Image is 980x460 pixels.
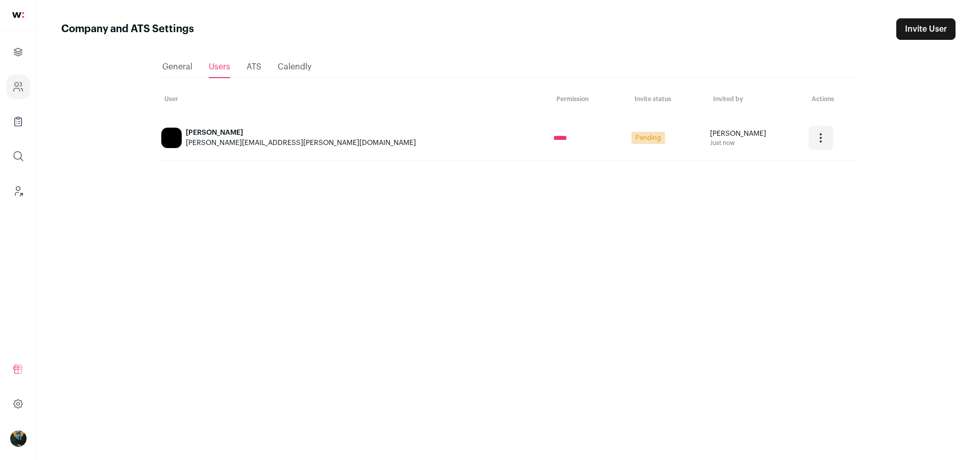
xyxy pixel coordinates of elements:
[705,94,803,115] th: Invited by
[896,18,955,40] a: Invite User
[162,57,192,77] a: General
[6,40,30,64] a: Projects
[209,63,230,71] span: Users
[548,94,627,115] th: Permission
[6,109,30,134] a: Company Lists
[186,128,416,138] div: [PERSON_NAME]
[186,138,416,148] div: [PERSON_NAME][EMAIL_ADDRESS][PERSON_NAME][DOMAIN_NAME]
[10,430,27,447] button: Open dropdown
[162,63,192,71] span: General
[247,63,261,71] span: ATS
[278,57,311,77] a: Calendly
[710,139,798,147] div: Just now
[710,129,798,139] div: [PERSON_NAME]
[10,430,27,447] img: 12031951-medium_jpg
[631,132,665,144] span: Pending
[12,12,24,18] img: wellfound-shorthand-0d5821cbd27db2630d0214b213865d53afaa358527fdda9d0ea32b1df1b89c2c.svg
[61,22,194,36] h1: Company and ATS Settings
[247,57,261,77] a: ATS
[156,94,548,115] th: User
[626,94,705,115] th: Invite status
[803,94,861,115] th: Actions
[278,63,311,71] span: Calendly
[808,126,833,150] button: Open dropdown
[6,75,30,99] a: Company and ATS Settings
[161,128,182,148] img: blank-avatar.png
[6,179,30,203] a: Leads (Backoffice)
